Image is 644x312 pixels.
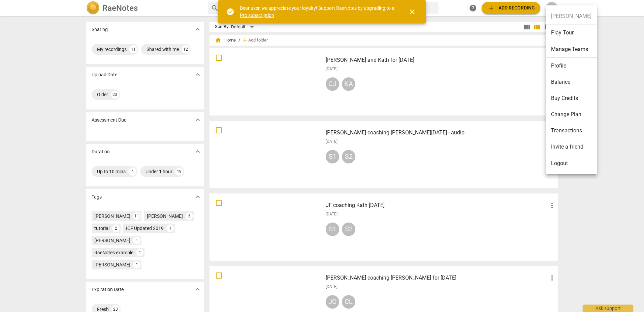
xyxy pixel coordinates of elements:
[240,5,396,19] div: Dear user, we appreciate your loyalty! Support RaeNotes by upgrading to a
[226,8,234,16] span: check_circle
[546,25,597,41] li: Play Tour
[240,12,274,18] a: Pro subscription
[404,4,420,20] button: Close
[408,8,416,16] span: close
